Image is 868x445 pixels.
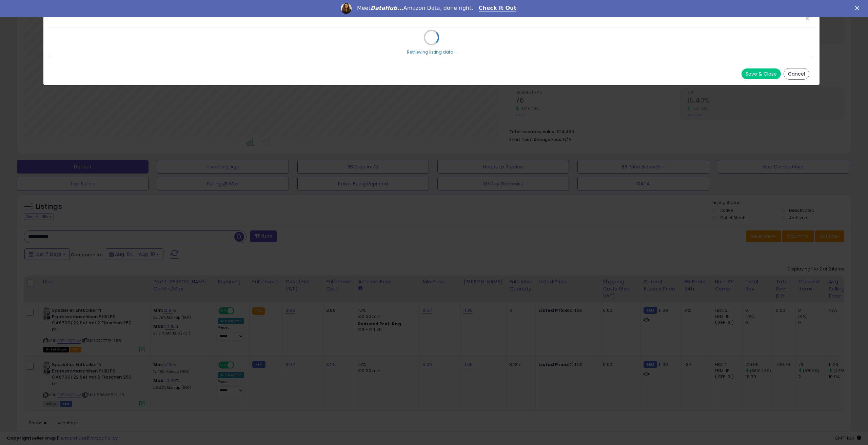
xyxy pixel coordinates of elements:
a: Check It Out [479,5,517,12]
div: Retrieving listing data... [407,49,456,55]
div: Close [855,6,862,10]
i: DataHub... [371,5,403,11]
button: Cancel [784,68,809,80]
button: Save & Close [742,68,781,79]
div: Meet Amazon Data, done right. [357,5,473,12]
span: × [805,14,809,23]
img: Profile image for Georgie [341,3,352,14]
